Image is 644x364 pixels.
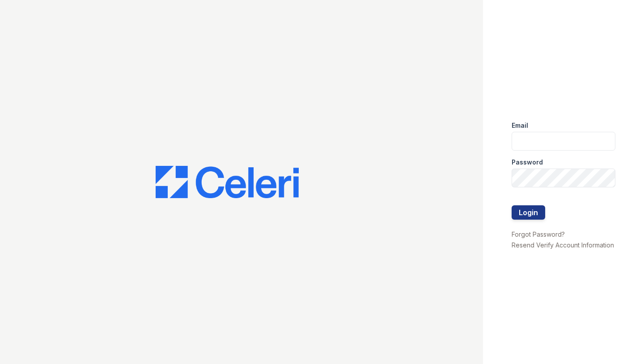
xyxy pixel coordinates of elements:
a: Forgot Password? [512,230,565,238]
a: Resend Verify Account Information [512,241,614,249]
img: CE_Logo_Blue-a8612792a0a2168367f1c8372b55b34899dd931a85d93a1a3d3e32e68fde9ad4.png [156,166,299,198]
button: Login [512,205,545,220]
label: Email [512,121,528,130]
label: Password [512,158,543,167]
